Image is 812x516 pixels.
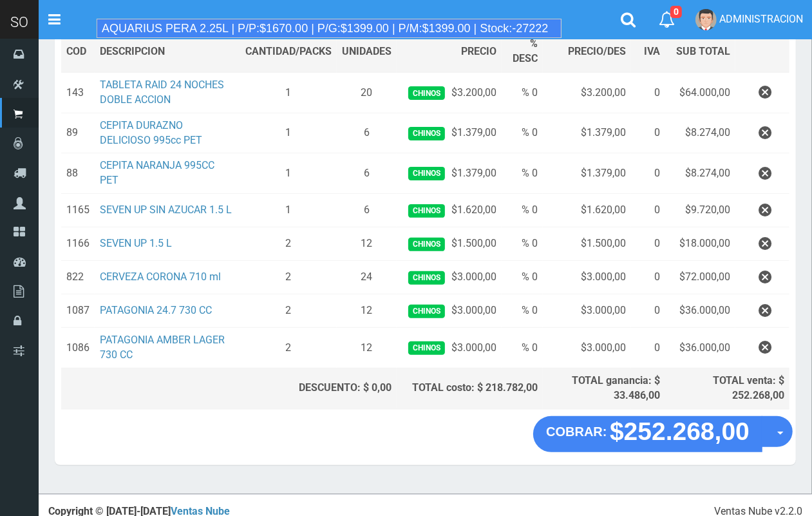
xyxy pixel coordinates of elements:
span: Chinos [408,238,445,251]
td: $72.000,00 [665,261,735,294]
td: $8.274,00 [665,153,735,194]
span: Chinos [408,167,445,180]
td: 6 [337,194,397,227]
td: % 0 [502,294,542,328]
td: 2 [240,294,337,328]
a: SEVEN UP SIN AZUCAR 1.5 L [100,204,232,216]
span: PRECIO/DES [568,45,626,57]
a: PATAGONIA AMBER LAGER 730 CC [100,334,225,361]
td: 143 [61,72,95,113]
span: 0 [670,6,682,18]
td: $1.620,00 [543,194,631,227]
td: $1.379,00 [397,153,502,194]
th: DES [95,32,240,72]
td: $3.000,00 [397,294,502,328]
td: 89 [61,113,95,153]
td: $3.000,00 [543,261,631,294]
td: 0 [631,294,665,328]
td: % 0 [502,328,542,368]
td: $3.000,00 [543,328,631,368]
td: % 0 [502,72,542,113]
td: $9.720,00 [665,194,735,227]
td: % 0 [502,153,542,194]
td: 822 [61,261,95,294]
span: SUB TOTAL [676,44,730,59]
span: IVA [644,45,660,57]
td: 12 [337,227,397,261]
td: 24 [337,261,397,294]
img: User Image [695,9,717,30]
td: $18.000,00 [665,227,735,261]
a: SEVEN UP 1.5 L [100,237,172,249]
td: 1086 [61,328,95,368]
td: $3.200,00 [397,72,502,113]
th: COD [61,32,95,72]
a: CERVEZA CORONA 710 ml [100,271,221,283]
strong: $252.268,00 [610,417,750,445]
td: 12 [337,328,397,368]
td: 6 [337,113,397,153]
td: $1.379,00 [543,113,631,153]
td: 0 [631,328,665,368]
a: CEPITA NARANJA 995CC PET [100,159,214,186]
td: 2 [240,328,337,368]
td: $36.000,00 [665,328,735,368]
button: COBRAR: $252.268,00 [533,416,762,452]
td: $64.000,00 [665,72,735,113]
td: 0 [631,227,665,261]
span: Chinos [408,86,445,100]
td: 1 [240,153,337,194]
td: % 0 [502,261,542,294]
span: Chinos [408,271,445,285]
div: TOTAL ganancia: $ 33.486,00 [548,374,660,403]
td: 1166 [61,227,95,261]
td: 0 [631,153,665,194]
td: 1 [240,72,337,113]
div: DESCUENTO: $ 0,00 [245,381,392,396]
td: $3.200,00 [543,72,631,113]
td: % 0 [502,194,542,227]
td: % 0 [502,113,542,153]
td: 0 [631,261,665,294]
td: 0 [631,194,665,227]
td: 2 [240,261,337,294]
span: Chinos [408,305,445,318]
div: TOTAL venta: $ 252.268,00 [670,374,784,403]
span: ADMINISTRACION [719,13,803,25]
th: UNIDADES [337,32,397,72]
span: Chinos [408,127,445,140]
td: 0 [631,72,665,113]
td: $1.620,00 [397,194,502,227]
td: $36.000,00 [665,294,735,328]
td: $1.379,00 [543,153,631,194]
td: 1087 [61,294,95,328]
strong: COBRAR: [546,425,607,439]
th: CANTIDAD/PACKS [240,32,337,72]
td: 1165 [61,194,95,227]
td: 12 [337,294,397,328]
td: $1.500,00 [397,227,502,261]
td: $1.500,00 [543,227,631,261]
td: $3.000,00 [397,261,502,294]
span: Chinos [408,204,445,218]
a: CEPITA DURAZNO DELICIOSO 995cc PET [100,119,202,146]
td: $3.000,00 [543,294,631,328]
a: PATAGONIA 24.7 730 CC [100,304,212,316]
td: 6 [337,153,397,194]
td: $8.274,00 [665,113,735,153]
td: $1.379,00 [397,113,502,153]
span: PRECIO [461,44,496,59]
td: 88 [61,153,95,194]
td: 20 [337,72,397,113]
td: % 0 [502,227,542,261]
div: TOTAL costo: $ 218.782,00 [402,381,538,396]
a: TABLETA RAID 24 NOCHES DOBLE ACCION [100,79,224,106]
span: CRIPCION [118,45,165,57]
div: AQUARIUS PERA 2.25L | P/P:$1670.00 | P/G:$1399.00 | P/M:$1399.00 | Stock:-27222 [97,19,562,38]
td: 1 [240,113,337,153]
span: Chinos [408,341,445,355]
td: 1 [240,194,337,227]
td: 0 [631,113,665,153]
td: $3.000,00 [397,328,502,368]
td: 2 [240,227,337,261]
